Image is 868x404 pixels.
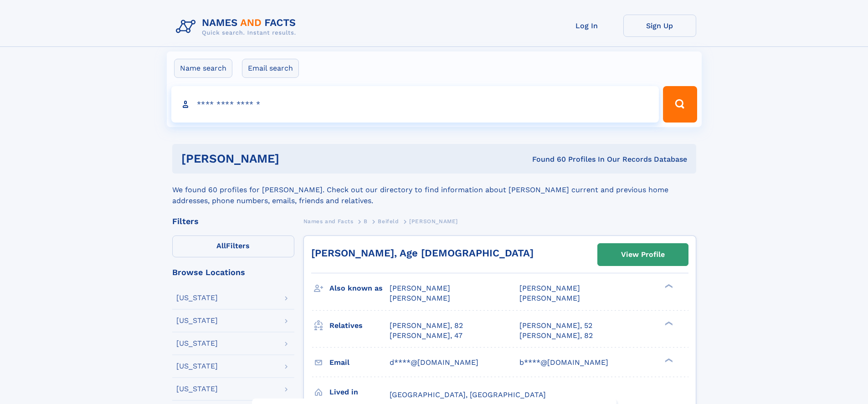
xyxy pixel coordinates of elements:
[663,320,673,326] div: ❯
[390,321,463,331] a: [PERSON_NAME], 82
[390,294,450,302] span: [PERSON_NAME]
[329,281,390,296] h3: Also known as
[181,153,406,164] h1: [PERSON_NAME]
[598,244,688,266] a: View Profile
[550,15,623,37] a: Log In
[242,59,299,78] label: Email search
[172,15,303,39] img: Logo Names and Facts
[176,363,218,370] div: [US_STATE]
[623,15,696,37] a: Sign Up
[409,218,458,225] span: [PERSON_NAME]
[172,268,294,276] div: Browse Locations
[519,284,580,292] span: [PERSON_NAME]
[303,215,354,227] a: Names and Facts
[519,321,592,331] a: [PERSON_NAME], 52
[176,340,218,347] div: [US_STATE]
[329,355,390,370] h3: Email
[390,331,462,341] a: [PERSON_NAME], 47
[311,247,534,259] a: [PERSON_NAME], Age [DEMOGRAPHIC_DATA]
[378,218,399,225] span: Beifeld
[364,218,368,225] span: B
[663,283,673,289] div: ❯
[406,154,687,164] div: Found 60 Profiles In Our Records Database
[364,215,368,227] a: B
[663,86,697,123] button: Search Button
[378,215,399,227] a: Beifeld
[172,217,294,225] div: Filters
[172,174,696,206] div: We found 60 profiles for [PERSON_NAME]. Check out our directory to find information about [PERSON...
[171,86,659,123] input: search input
[176,385,218,393] div: [US_STATE]
[174,59,232,78] label: Name search
[172,235,294,257] label: Filters
[519,331,593,341] a: [PERSON_NAME], 82
[329,384,390,400] h3: Lived in
[621,244,665,265] div: View Profile
[216,241,226,250] span: All
[176,317,218,324] div: [US_STATE]
[663,357,673,363] div: ❯
[390,284,450,292] span: [PERSON_NAME]
[176,294,218,302] div: [US_STATE]
[519,294,580,302] span: [PERSON_NAME]
[329,318,390,333] h3: Relatives
[390,390,546,399] span: [GEOGRAPHIC_DATA], [GEOGRAPHIC_DATA]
